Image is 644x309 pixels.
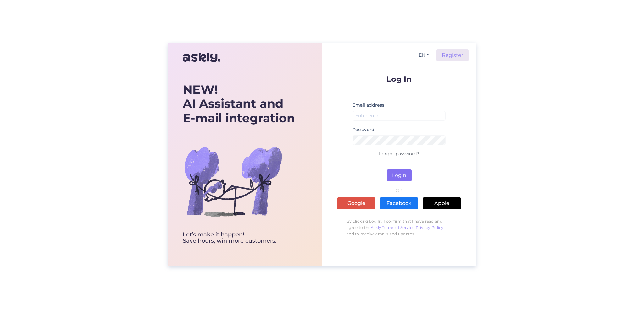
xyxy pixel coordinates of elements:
b: NEW! [183,82,218,97]
a: Facebook [380,197,418,209]
label: Email address [353,102,384,108]
a: Forgot password? [379,151,419,157]
p: Log In [337,75,461,83]
div: Let’s make it happen! Save hours, win more customers. [183,232,295,244]
img: bg-askly [183,131,283,232]
p: By clicking Log In, I confirm that I have read and agree to the , , and to receive emails and upd... [337,215,461,240]
span: OR [395,188,404,193]
a: Privacy Policy [416,225,444,230]
a: Google [337,197,375,209]
label: Password [353,126,375,133]
button: EN [416,51,431,60]
a: Askly Terms of Service [371,225,415,230]
img: Askly [183,50,220,65]
input: Enter email [353,111,446,121]
a: Register [436,49,469,61]
a: Apple [423,197,461,209]
div: AI Assistant and E-mail integration [183,82,295,125]
button: Login [387,169,412,181]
